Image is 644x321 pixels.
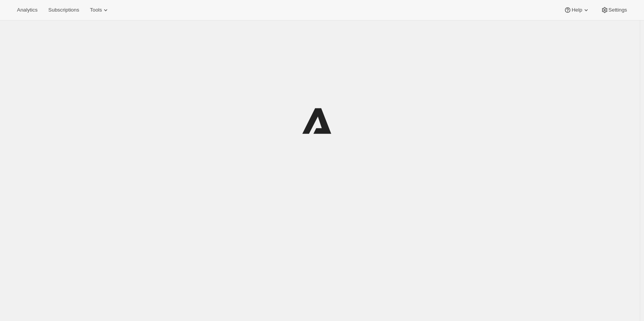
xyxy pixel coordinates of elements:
button: Analytics [12,5,42,15]
span: Help [572,7,582,13]
span: Analytics [17,7,37,13]
span: Subscriptions [48,7,79,13]
button: Tools [85,5,114,15]
span: Settings [609,7,627,13]
button: Settings [596,5,632,15]
button: Subscriptions [44,5,84,15]
span: Tools [90,7,102,13]
button: Help [559,5,594,15]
